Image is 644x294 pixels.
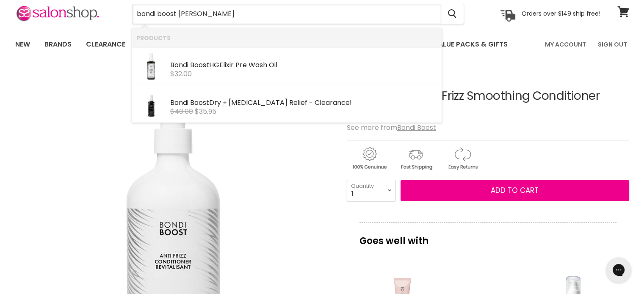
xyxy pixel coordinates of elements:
a: Sign Out [593,36,632,53]
li: Products [132,28,442,47]
ul: Main menu [9,32,527,57]
iframe: Gorgias live chat messenger [602,254,636,286]
b: Bondi [170,60,188,70]
img: DandruffShampoo_300mlDry_ItchyScalpSpray-125ml_200x.jpg [136,89,166,119]
b: Bondi [170,98,188,107]
form: Product [132,4,464,24]
div: Dry + [MEDICAL_DATA] Relief - Clearance! [170,99,437,108]
b: Boost [190,98,209,107]
li: Products: Bondi Boost Dry + Itchy Scalp Relief - Clearance! [132,85,442,123]
a: Bondi Boost [397,123,436,132]
p: Orders over $149 ship free! [522,10,600,17]
a: New [9,36,36,53]
a: Value Packs & Gifts [427,36,514,53]
a: Clearance [80,36,132,53]
a: My Account [540,36,591,53]
span: $35.95 [195,107,216,116]
button: Add to cart [401,180,629,201]
b: Elix [219,60,229,70]
img: genuine.gif [347,146,392,171]
b: Boost [190,60,209,70]
li: Products: Bondi Boost HG Elixir Pre Wash Oil [132,47,442,85]
select: Quantity [347,180,395,201]
h1: Bondi Boost Anti Frizz Smoothing Conditioner [347,90,629,103]
p: Goes well with [359,223,616,250]
input: Search [133,4,441,24]
nav: Main [5,32,640,57]
div: HG ir Pre Wash Oil [170,61,437,70]
s: $40.00 [170,107,193,116]
img: returns.gif [440,146,485,171]
span: $32.00 [170,69,192,79]
button: Search [441,4,464,24]
span: See more from [347,123,436,132]
a: Brands [38,36,78,53]
span: Add to cart [491,185,539,195]
img: shipping.gif [393,146,438,171]
img: BB_2024_HG_ElixirOil_MOCRA_ProductPages_1_200x.jpg [136,52,166,81]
